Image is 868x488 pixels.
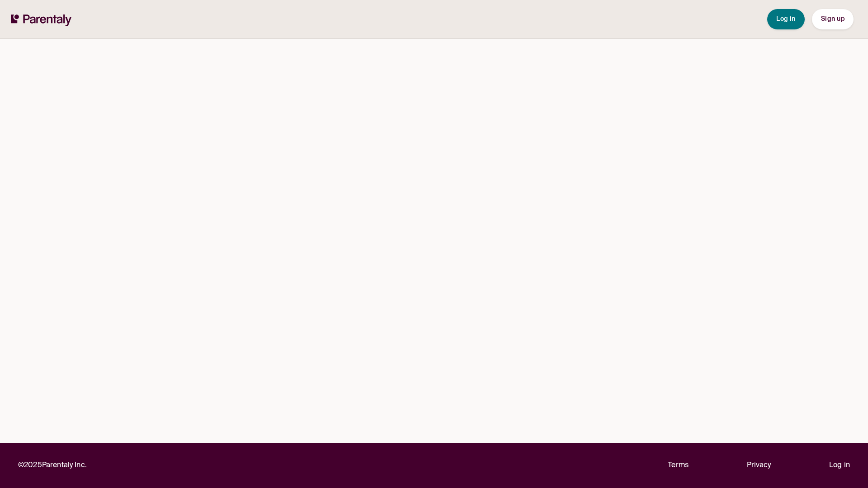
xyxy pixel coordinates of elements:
a: Log in [829,459,850,472]
button: Sign up [812,9,854,29]
a: Privacy [747,459,771,472]
span: Log in [776,16,796,22]
a: Terms [668,459,689,472]
p: © 2025 Parentaly Inc. [18,459,87,472]
span: Sign up [821,16,844,22]
button: Log in [767,9,805,29]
